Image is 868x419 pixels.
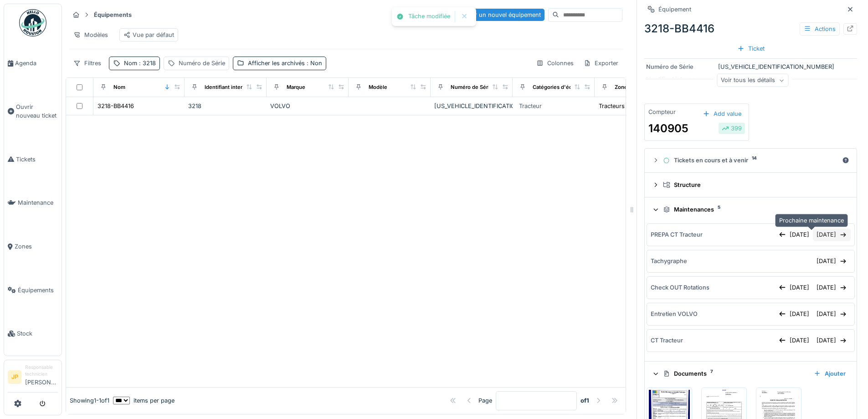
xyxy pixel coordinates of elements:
[658,5,691,14] div: Équipement
[70,396,109,405] div: Showing 1 - 1 of 1
[648,152,853,169] summary: Tickets en cours et à venir14
[4,41,62,85] a: Agenda
[16,103,58,120] span: Ouvrir nouveau ticket
[699,108,745,120] div: Add value
[599,102,637,110] div: Tracteurs PLL
[4,138,62,181] a: Tickets
[69,57,105,70] div: Filtres
[179,59,225,67] div: Numéro de Série
[16,155,58,164] span: Tickets
[8,370,21,384] li: JP
[615,83,627,91] div: Zone
[25,364,58,378] div: Responsable technicien
[25,364,58,390] li: [PERSON_NAME]
[775,308,813,320] div: [DATE]
[113,83,125,91] div: Nom
[270,102,345,110] div: VOLVO
[648,365,853,382] summary: Documents7Ajouter
[519,102,542,110] div: Tracteur
[188,102,263,110] div: 3218
[123,31,174,39] div: Vue par défaut
[287,83,305,91] div: Marque
[305,60,322,67] span: : Non
[69,28,112,41] div: Modèles
[648,201,853,218] summary: Maintenances5
[98,102,134,110] div: 3218-BB4416
[533,83,596,91] div: Catégories d'équipement
[651,336,683,345] div: CT Tracteur
[651,230,703,239] div: PREPA CT Tracteur
[4,181,62,225] a: Maintenance
[775,281,813,294] div: [DATE]
[447,9,544,21] div: Créer un nouvel équipement
[775,334,813,347] div: [DATE]
[18,198,58,207] span: Maintenance
[205,83,249,91] div: Identifiant interne
[4,269,62,312] a: Équipements
[369,83,387,91] div: Modèle
[8,364,58,393] a: JP Responsable technicien[PERSON_NAME]
[663,156,838,165] div: Tickets en cours et à venir
[813,308,851,320] div: [DATE]
[663,181,846,189] div: Structure
[113,396,175,405] div: items per page
[19,9,46,36] img: Badge_color-CXgf-gQk.svg
[4,225,62,269] a: Zones
[646,62,855,71] div: [US_VEHICLE_IDENTIFICATION_NUMBER]
[651,257,687,265] div: Tachygraphe
[717,74,788,87] div: Voir tous les détails
[580,57,622,70] div: Exporter
[248,59,322,67] div: Afficher les archivés
[644,21,857,37] div: 3218-BB4416
[651,310,698,318] div: Entretien VOLVO
[651,283,709,292] div: Check OUT Rotations
[434,102,509,110] div: [US_VEHICLE_IDENTIFICATION_NUMBER]
[18,286,58,295] span: Équipements
[17,329,58,338] span: Stock
[648,108,676,116] div: Compteur
[137,60,156,67] span: : 3218
[15,59,58,67] span: Agenda
[813,281,851,294] div: [DATE]
[813,334,851,347] div: [DATE]
[4,85,62,138] a: Ouvrir nouveau ticket
[532,57,578,70] div: Colonnes
[90,10,135,19] strong: Équipements
[4,312,62,356] a: Stock
[775,228,813,241] div: [DATE]
[648,120,688,137] div: 140905
[813,228,851,241] div: [DATE]
[722,124,742,133] div: 399
[580,396,589,405] strong: of 1
[478,396,492,405] div: Page
[775,214,848,227] div: Prochaine maintenance
[734,42,768,55] div: Ticket
[15,242,58,251] span: Zones
[813,255,851,267] div: [DATE]
[663,205,846,214] div: Maintenances
[124,59,156,67] div: Nom
[451,83,493,91] div: Numéro de Série
[648,176,853,193] summary: Structure
[408,13,450,21] div: Tâche modifiée
[800,22,840,36] div: Actions
[646,62,714,71] div: Numéro de Série
[663,369,806,378] div: Documents
[810,367,849,380] div: Ajouter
